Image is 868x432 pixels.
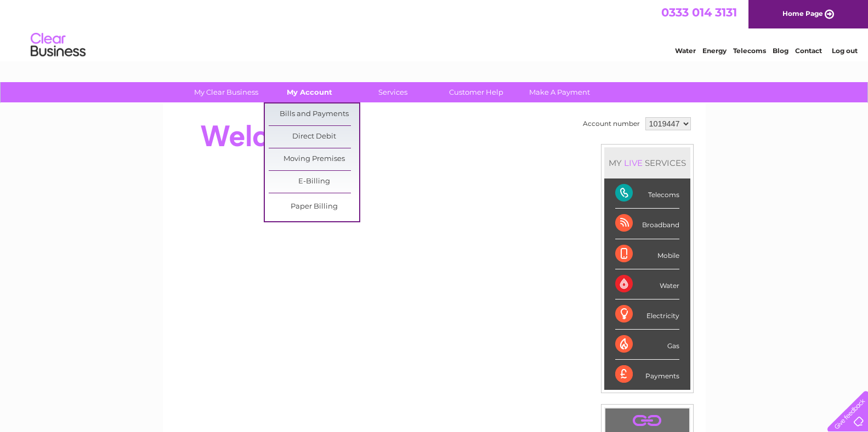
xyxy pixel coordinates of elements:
[773,47,788,55] a: Blog
[795,47,822,55] a: Contact
[269,171,359,193] a: E-Billing
[608,411,687,430] a: .
[181,82,271,102] a: My Clear Business
[615,269,679,299] div: Water
[615,178,679,209] div: Telecoms
[702,47,727,55] a: Energy
[733,47,766,55] a: Telecoms
[175,6,694,53] div: Clear Business is a trading name of Verastar Limited (registered in [GEOGRAPHIC_DATA] No. 3667643...
[269,103,359,125] a: Bills and Payments
[622,158,645,168] div: LIVE
[580,114,643,133] td: Account number
[269,148,359,170] a: Moving Premises
[514,82,605,102] a: Make A Payment
[615,330,679,360] div: Gas
[615,360,679,389] div: Payments
[269,126,359,148] a: Direct Debit
[431,82,521,102] a: Customer Help
[30,28,86,62] img: logo.png
[661,5,737,19] a: 0333 014 3131
[832,47,858,55] a: Log out
[348,82,438,102] a: Services
[615,299,679,330] div: Electricity
[604,147,690,178] div: MY SERVICES
[675,47,696,55] a: Water
[615,209,679,239] div: Broadband
[264,82,355,102] a: My Account
[269,196,359,218] a: Paper Billing
[615,239,679,269] div: Mobile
